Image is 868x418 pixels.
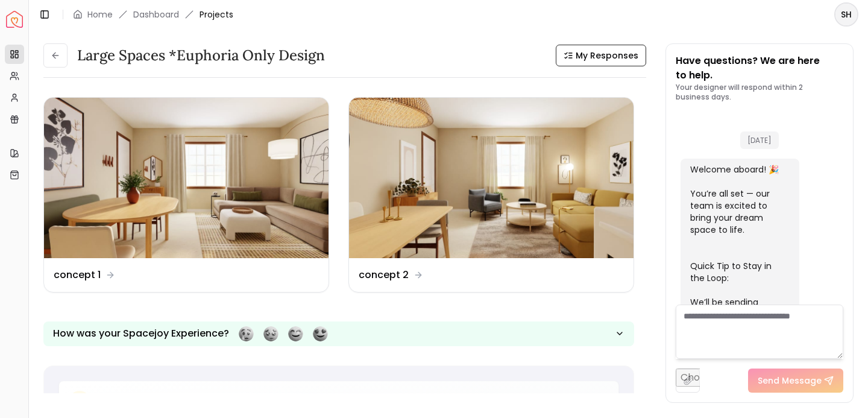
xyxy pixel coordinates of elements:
[676,54,843,83] p: Have questions? We are here to help.
[349,98,634,258] img: concept 2
[359,268,409,282] dd: concept 2
[98,393,255,410] h5: Need Help with Your Design?
[77,46,325,65] h3: Large Spaces *Euphoria Only design
[6,11,23,28] a: Spacejoy
[44,98,329,258] img: concept 1
[740,131,779,149] span: [DATE]
[200,8,233,21] span: Projects
[43,321,634,346] button: How was your Spacejoy Experience?Feeling terribleFeeling badFeeling goodFeeling awesome
[556,45,646,66] button: My Responses
[54,268,101,282] dd: concept 1
[53,326,229,341] p: How was your Spacejoy Experience?
[87,8,113,21] a: Home
[348,97,634,293] a: concept 2concept 2
[43,97,329,293] a: concept 1concept 1
[676,83,843,102] p: Your designer will respond within 2 business days.
[133,8,179,21] a: Dashboard
[576,49,638,62] span: My Responses
[6,11,23,28] img: Spacejoy Logo
[834,2,858,27] button: SH
[835,4,857,25] span: SH
[73,8,233,21] nav: breadcrumb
